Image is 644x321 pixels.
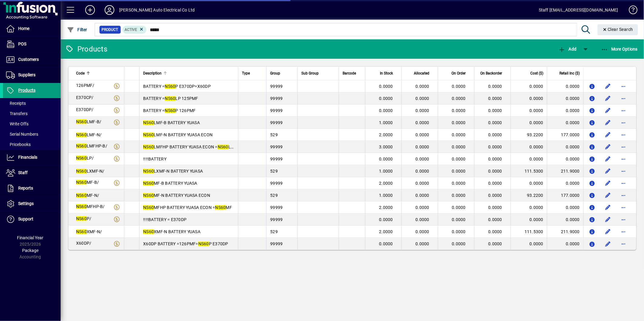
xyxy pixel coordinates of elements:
[601,47,638,51] span: More Options
[511,153,547,165] td: 0.0000
[452,193,466,198] span: 0.0000
[76,180,87,185] em: NS60
[143,120,200,125] span: LMF-B BATTERY YUASA
[416,217,430,222] span: 0.0000
[511,177,547,189] td: 0.0000
[478,70,508,77] div: On Backorder
[270,217,283,222] span: 99999
[143,205,232,210] span: MFHP BATTERY YUASA ECON = MF
[65,24,89,35] button: Filter
[143,181,197,186] span: MF-B BATTERY YUASA
[18,170,28,175] span: Staff
[602,27,633,32] span: Clear Search
[76,144,107,148] span: LMFHP-B/
[603,130,613,140] button: Edit
[619,81,629,91] button: More options
[511,189,547,201] td: 93.2200
[76,119,102,124] span: LMF-B/
[143,205,154,210] em: NS60
[143,229,200,234] span: XMF-N BATTERY YUASA
[511,129,547,141] td: 93.2200
[599,44,639,55] button: More Options
[379,96,393,101] span: 0.0000
[18,155,37,160] span: Financials
[3,129,61,139] a: Serial Numbers
[125,28,137,32] span: Active
[416,96,430,101] span: 0.0000
[558,47,576,51] span: Add
[122,26,147,34] mat-chip: Activation Status: Active
[547,129,583,141] td: 177.0000
[143,96,198,101] span: BATTERY = LP 125PMF
[80,5,100,15] button: Add
[547,201,583,213] td: 0.0000
[452,84,466,89] span: 0.0000
[270,157,283,161] span: 99999
[218,144,228,149] em: NS60
[119,5,195,15] div: [PERSON_NAME] Auto Electrical Co Ltd
[488,181,502,186] span: 0.0000
[270,144,283,149] span: 99999
[3,181,61,196] a: Reports
[379,181,393,186] span: 2.0000
[18,186,33,190] span: Reports
[76,204,105,209] span: MFHP-B/
[270,70,294,77] div: Group
[18,26,29,31] span: Home
[416,144,430,149] span: 0.0000
[3,212,61,227] a: Support
[488,120,502,125] span: 0.0000
[488,144,502,149] span: 0.0000
[165,96,176,101] em: NS60
[76,216,92,221] span: P/
[452,120,466,125] span: 0.0000
[270,108,283,113] span: 99999
[488,169,502,174] span: 0.0000
[619,118,629,127] button: More options
[76,216,87,221] em: NS60
[143,241,228,246] span: X60DP BATTERY =126PMF= P E370DP
[452,217,466,222] span: 0.0000
[18,88,35,93] span: Products
[416,169,430,174] span: 0.0000
[76,229,102,234] span: XMF-N/
[511,104,547,117] td: 0.0000
[547,153,583,165] td: 0.0000
[270,84,283,89] span: 99999
[3,196,61,211] a: Settings
[619,166,629,176] button: More options
[343,70,356,77] span: Barcode
[270,205,283,210] span: 99999
[143,229,154,234] em: NS60
[270,70,280,77] span: Group
[143,193,154,198] em: NS60
[603,178,613,188] button: Edit
[452,205,466,210] span: 0.0000
[557,44,578,55] button: Add
[3,21,61,36] a: Home
[530,70,543,77] span: Cost ($)
[619,203,629,212] button: More options
[143,169,154,174] em: NS60
[3,108,61,119] a: Transfers
[22,248,39,253] span: Package
[547,117,583,129] td: 0.0000
[143,181,154,186] em: NS60
[143,157,166,161] span: !!!!BATTERY
[379,120,393,125] span: 1.0000
[3,68,61,83] a: Suppliers
[603,94,613,103] button: Edit
[624,1,636,21] a: Knowledge Base
[488,241,502,246] span: 0.0000
[619,130,629,140] button: More options
[416,193,430,198] span: 0.0000
[603,203,613,212] button: Edit
[414,70,429,77] span: Allocated
[603,81,613,91] button: Edit
[18,57,39,62] span: Customers
[619,106,629,115] button: More options
[143,120,154,125] em: NS60
[452,132,466,137] span: 0.0000
[416,181,430,186] span: 0.0000
[452,169,466,174] span: 0.0000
